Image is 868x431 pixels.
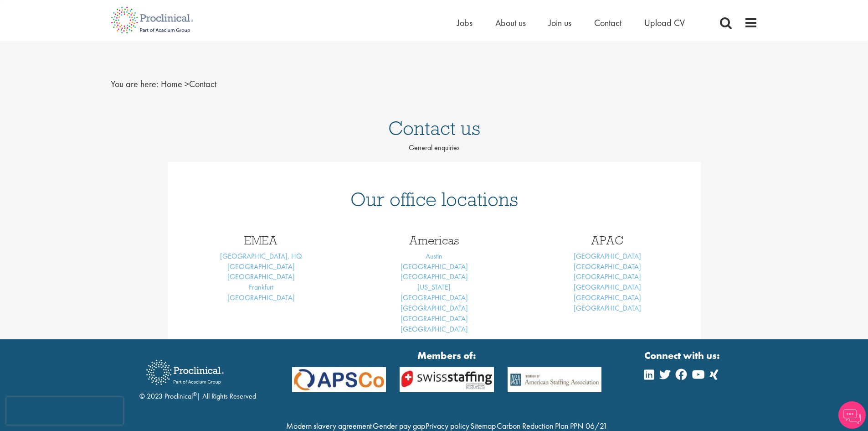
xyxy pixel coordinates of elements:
a: [GEOGRAPHIC_DATA] [574,272,641,281]
a: [GEOGRAPHIC_DATA] [401,262,468,271]
a: breadcrumb link to Home [161,78,182,90]
a: [GEOGRAPHIC_DATA] [401,293,468,302]
a: Privacy policy [426,421,469,431]
span: Contact [161,78,216,90]
a: [GEOGRAPHIC_DATA] [574,262,641,271]
a: [GEOGRAPHIC_DATA] [574,293,641,302]
img: Proclinical Recruitment [139,353,231,391]
a: [GEOGRAPHIC_DATA] [401,272,468,281]
a: [GEOGRAPHIC_DATA], HQ [220,251,302,261]
div: © 2023 Proclinical | All Rights Reserved [139,353,256,402]
span: > [185,78,189,90]
a: Jobs [457,17,473,29]
a: Gender pay gap [373,421,425,431]
strong: Connect with us: [644,348,722,363]
a: Frankfurt [249,282,273,292]
a: [GEOGRAPHIC_DATA] [574,303,641,313]
a: Join us [549,17,571,29]
h3: APAC [528,234,687,246]
a: [GEOGRAPHIC_DATA] [227,272,295,281]
sup: ® [193,390,197,398]
a: About us [495,17,526,29]
img: Chatbot [838,401,866,429]
img: APSCo [501,367,609,392]
h1: Our office locations [181,189,687,209]
a: [GEOGRAPHIC_DATA] [227,262,295,271]
strong: Members of: [292,348,602,363]
a: Modern slavery agreement [286,421,372,431]
iframe: reCAPTCHA [6,397,123,425]
h3: EMEA [181,234,341,246]
span: You are here: [111,78,159,90]
a: [US_STATE] [417,282,451,292]
a: Upload CV [644,17,685,29]
a: [GEOGRAPHIC_DATA] [227,293,295,302]
a: [GEOGRAPHIC_DATA] [574,282,641,292]
h3: Americas [354,234,514,246]
a: Sitemap [470,421,496,431]
a: [GEOGRAPHIC_DATA] [574,251,641,261]
a: Carbon Reduction Plan PPN 06/21 [497,421,607,431]
a: [GEOGRAPHIC_DATA] [401,324,468,334]
a: Contact [594,17,621,29]
a: [GEOGRAPHIC_DATA] [401,314,468,323]
img: APSCo [285,367,393,392]
img: APSCo [393,367,501,392]
a: Austin [426,251,442,261]
a: [GEOGRAPHIC_DATA] [401,303,468,313]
